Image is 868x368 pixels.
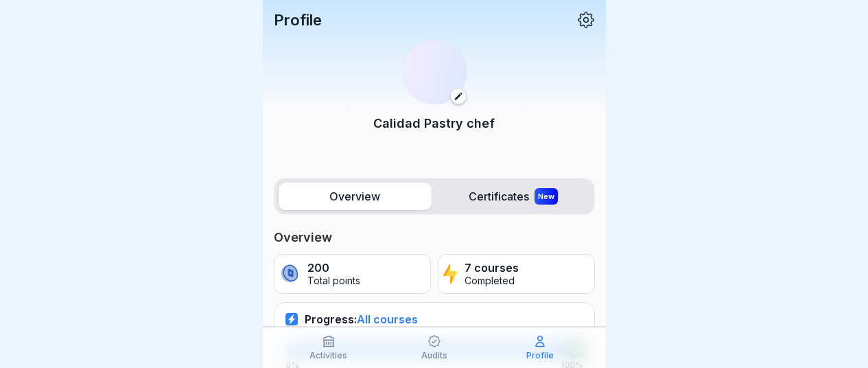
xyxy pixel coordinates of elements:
[307,262,360,275] p: 200
[279,262,301,286] img: coin.svg
[421,351,447,360] p: Audits
[274,229,595,246] p: Overview
[274,11,322,29] p: Profile
[437,183,590,210] label: Certificates
[305,312,418,326] p: Progress:
[526,351,554,360] p: Profile
[443,262,458,286] img: lightning.svg
[309,351,347,360] p: Activities
[465,275,519,287] p: Completed
[279,183,432,210] label: Overview
[535,188,558,205] div: New
[465,262,519,275] p: 7 courses
[357,312,418,326] span: All courses
[307,275,360,287] p: Total points
[373,114,495,133] p: Calidad Pastry chef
